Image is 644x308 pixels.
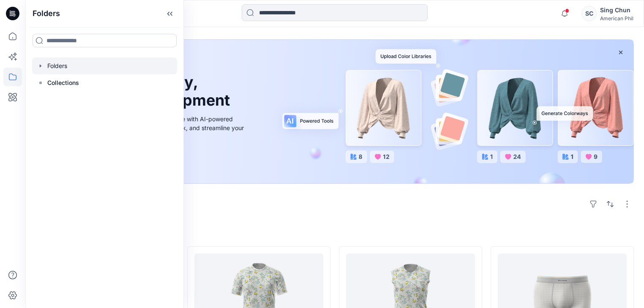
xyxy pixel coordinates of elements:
div: American Phil [600,15,633,22]
div: Sing Chun [600,5,633,15]
p: Collections [47,78,79,88]
h4: Styles [35,228,634,238]
div: SC [581,6,597,21]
